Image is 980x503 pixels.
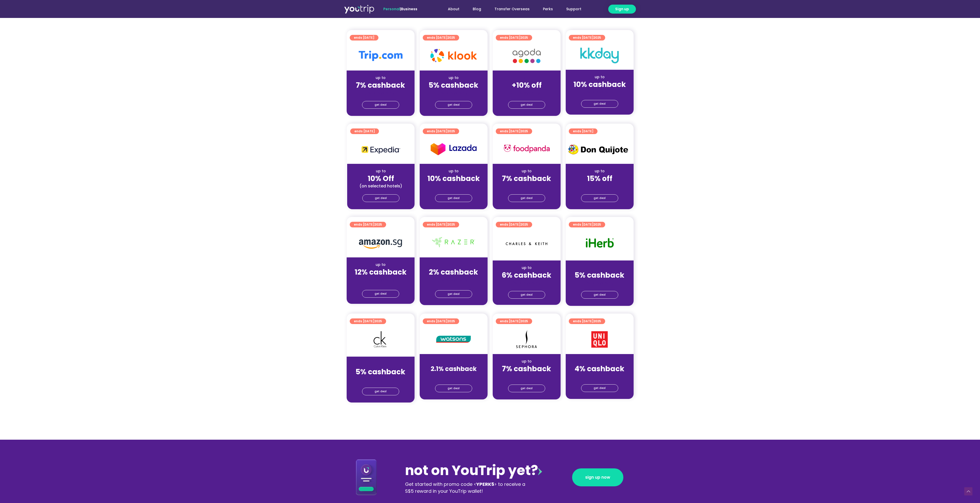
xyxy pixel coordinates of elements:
span: get deal [521,385,533,392]
a: ends [DATE] [350,128,379,134]
a: Sign up [608,5,636,14]
a: get deal [508,291,545,299]
span: ends [DATE] [573,128,593,134]
span: ends [DATE] [427,318,455,324]
span: ends [DATE] [427,128,455,134]
span: get deal [448,385,460,392]
a: ends [DATE] [569,128,597,134]
div: (for stays only) [497,280,556,285]
a: ends [DATE]2025 [423,35,459,41]
a: get deal [508,194,545,202]
a: sign up now [572,468,623,486]
span: get deal [521,101,533,108]
div: (for stays only) [497,90,556,95]
div: (for stays only) [497,183,556,189]
span: get deal [521,291,533,298]
strong: 7% cashback [356,80,405,90]
span: Sign up [615,6,629,12]
a: Business [401,6,417,12]
a: ends [DATE]2025 [423,318,459,324]
div: up to [570,359,630,364]
span: 2025 [520,35,528,40]
a: get deal [581,194,618,202]
a: ends [DATE]2025 [569,318,605,324]
span: get deal [375,101,387,108]
strong: 2% cashback [429,267,478,277]
span: sign up now [585,475,610,479]
strong: 6% cashback [502,270,551,280]
span: ends [DATE] [573,222,601,227]
div: up to [424,75,483,81]
strong: 15% off [587,174,612,184]
strong: 5% cashback [356,367,405,377]
span: get deal [594,195,606,202]
span: 2025 [374,222,382,227]
span: ends [DATE] [500,318,528,324]
a: ends [DATE]2025 [496,222,532,227]
span: 2025 [374,319,382,323]
a: ends [DATE]2025 [423,222,459,227]
a: Perks [536,4,560,14]
div: up to [497,265,556,270]
div: (for stays only) [351,90,410,95]
strong: 7% cashback [502,174,551,184]
span: get deal [448,195,460,202]
a: get deal [362,388,399,395]
span: 2025 [520,222,528,227]
div: up to [424,359,483,364]
div: (for stays only) [351,377,410,382]
strong: 7% cashback [502,364,551,374]
strong: 10% Off [368,174,394,184]
a: get deal [362,194,399,202]
span: get deal [375,195,387,202]
img: Download App [356,459,377,495]
a: ends [DATE]2025 [350,318,386,324]
strong: +10% off [512,80,542,90]
div: up to [424,262,483,267]
span: get deal [594,100,606,107]
a: get deal [581,100,618,108]
div: (for stays only) [497,374,556,379]
a: ends [DATE]2025 [569,35,605,41]
div: Get started with promo code < > to receive a S$5 reward in your YouTrip wallet! [405,481,530,495]
a: get deal [508,385,545,392]
div: (for stays only) [570,374,630,379]
div: up to [570,265,630,270]
span: ends [DATE] [500,35,528,41]
a: ends [DATE]2025 [569,222,605,227]
div: up to [570,168,630,174]
div: (for stays only) [424,183,483,189]
div: up to [497,168,556,174]
span: ends [DATE] [354,35,374,41]
div: up to [570,74,630,80]
a: Transfer Overseas [488,4,536,14]
span: up to [522,75,531,80]
a: get deal [435,385,472,392]
span: ends [DATE] [500,128,528,134]
span: 2025 [520,129,528,133]
span: | [383,6,417,12]
a: ends [DATE]2025 [496,128,532,134]
div: (for stays only) [351,277,410,282]
div: up to [351,75,410,81]
div: up to [351,262,410,267]
div: up to [424,168,483,174]
span: ends [DATE] [427,222,455,227]
span: 2025 [593,35,601,40]
span: ends [DATE] [500,222,528,227]
span: get deal [375,388,387,395]
div: (for stays only) [424,277,483,282]
nav: Menu [431,4,588,14]
span: get deal [594,291,606,298]
span: get deal [448,101,460,108]
div: (for stays only) [570,89,630,95]
a: ends [DATE]2025 [350,222,386,227]
span: ends [DATE] [573,35,601,41]
div: up to [351,168,410,174]
a: About [441,4,466,14]
span: 2025 [593,319,601,323]
span: 2025 [447,35,455,40]
span: get deal [521,195,533,202]
a: get deal [581,291,618,299]
div: (for stays only) [570,280,630,285]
